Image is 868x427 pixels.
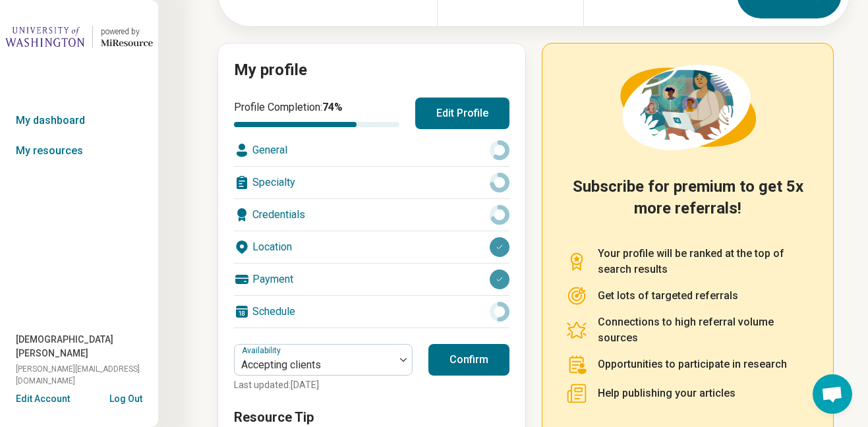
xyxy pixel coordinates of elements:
p: Connections to high referral volume sources [598,314,809,346]
button: Edit Account [16,392,70,406]
button: Edit Profile [415,98,509,129]
div: Location [234,231,509,263]
a: University of Washingtonpowered by [5,21,153,53]
span: [PERSON_NAME][EMAIL_ADDRESS][DOMAIN_NAME] [16,363,158,387]
div: Schedule [234,296,509,327]
p: Opportunities to participate in research [598,356,787,372]
label: Availability [242,346,283,355]
div: Open chat [813,374,852,414]
div: Payment [234,264,509,295]
div: General [234,134,509,166]
p: Your profile will be ranked at the top of search results [598,246,809,277]
p: Get lots of targeted referrals [598,288,738,304]
p: Help publishing your articles [598,385,736,401]
div: Specialty [234,167,509,198]
button: Confirm [428,344,509,376]
h2: Subscribe for premium to get 5x more referrals! [566,176,809,230]
span: [DEMOGRAPHIC_DATA][PERSON_NAME] [16,333,158,360]
div: Credentials [234,199,509,231]
p: Last updated: [DATE] [234,378,413,392]
img: University of Washington [5,21,84,53]
div: Profile Completion: [234,100,399,127]
h3: Resource Tip [234,408,509,426]
span: 74 % [322,101,343,113]
div: powered by [101,26,153,38]
h2: My profile [234,59,509,82]
button: Log Out [109,392,142,403]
